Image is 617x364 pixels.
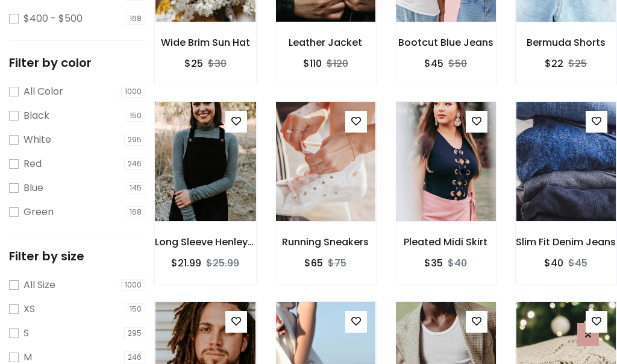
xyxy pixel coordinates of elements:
[304,257,323,269] h6: $65
[545,58,563,69] h6: $22
[23,84,63,99] label: All Color
[23,181,43,195] label: Blue
[155,37,256,48] h6: Wide Brim Sun Hat
[171,257,201,269] h6: $21.99
[23,157,42,171] label: Red
[516,37,617,48] h6: Bermuda Shorts
[23,108,49,123] label: Black
[126,13,145,25] span: 168
[124,158,145,170] span: 246
[206,256,239,270] del: $25.99
[208,57,227,71] del: $30
[395,236,496,248] h6: Pleated Midi Skirt
[9,55,145,70] h5: Filter by color
[23,11,83,26] label: $400 - $500
[23,302,35,316] label: XS
[126,182,145,194] span: 145
[121,279,145,291] span: 1000
[184,58,203,69] h6: $25
[23,278,55,292] label: All Size
[448,256,467,270] del: $40
[126,303,145,315] span: 150
[568,57,587,71] del: $25
[275,37,377,48] h6: Leather Jacket
[126,110,145,122] span: 150
[124,351,145,363] span: 246
[23,205,54,219] label: Green
[328,256,346,270] del: $75
[303,58,322,69] h6: $110
[155,236,256,248] h6: Long Sleeve Henley T-Shirt
[327,57,348,71] del: $120
[124,327,145,339] span: 295
[23,326,29,340] label: S
[124,134,145,146] span: 295
[424,58,443,69] h6: $45
[448,57,467,71] del: $50
[424,257,443,269] h6: $35
[395,37,496,48] h6: Bootcut Blue Jeans
[23,133,51,147] label: White
[121,86,145,98] span: 1000
[516,236,617,248] h6: Slim Fit Denim Jeans
[568,256,587,270] del: $45
[9,249,145,263] h5: Filter by size
[544,257,563,269] h6: $40
[275,236,377,248] h6: Running Sneakers
[126,206,145,218] span: 168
